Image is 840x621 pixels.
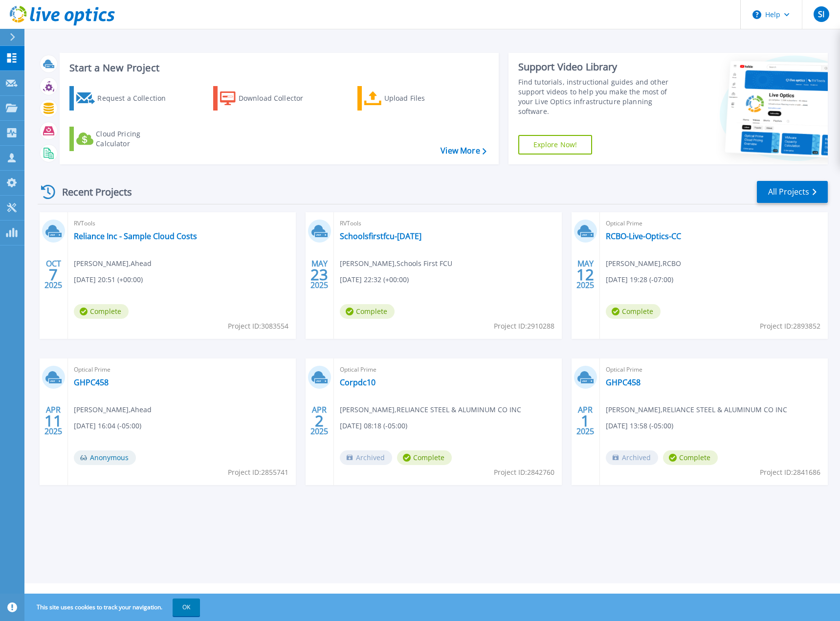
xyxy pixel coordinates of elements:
span: Project ID: 3083554 [228,321,288,332]
a: RCBO-Live-Optics-CC [606,231,681,241]
a: GHPC458 [74,377,109,387]
span: Complete [663,450,718,465]
div: OCT 2025 [44,257,63,292]
a: Request a Collection [69,86,178,111]
div: MAY 2025 [576,257,595,292]
a: Cloud Pricing Calculator [69,127,178,151]
a: Upload Files [357,86,466,111]
div: APR 2025 [44,403,63,439]
span: Project ID: 2855741 [228,467,288,478]
span: RVTools [74,218,290,229]
span: 23 [310,270,328,279]
span: Optical Prime [606,218,822,229]
span: SI [818,10,824,18]
span: 12 [576,270,594,279]
a: Schoolsfirstfcu-[DATE] [340,231,421,241]
a: GHPC458 [606,377,641,387]
div: Download Collector [239,89,317,108]
div: Support Video Library [518,61,680,73]
span: [PERSON_NAME] , RCBO [606,258,681,269]
span: Optical Prime [606,364,822,375]
a: View More [441,146,486,155]
a: All Projects [757,181,828,203]
div: APR 2025 [576,403,595,439]
h3: Start a New Project [69,63,486,73]
span: [DATE] 16:04 (-05:00) [74,421,141,431]
span: Complete [340,304,395,319]
span: [DATE] 20:51 (+00:00) [74,274,143,285]
span: Project ID: 2893852 [760,321,820,332]
span: Optical Prime [340,364,556,375]
span: Project ID: 2841686 [760,467,820,478]
div: APR 2025 [310,403,329,439]
div: MAY 2025 [310,257,329,292]
span: Complete [397,450,452,465]
span: [DATE] 08:18 (-05:00) [340,421,407,431]
span: Complete [74,304,129,319]
span: RVTools [340,218,556,229]
a: Explore Now! [518,135,593,155]
span: Anonymous [74,450,136,465]
span: Complete [606,304,661,319]
span: [DATE] 13:58 (-05:00) [606,421,673,431]
div: Find tutorials, instructional guides and other support videos to help you make the most of your L... [518,77,680,116]
span: 1 [581,417,590,425]
span: Archived [606,450,658,465]
a: Download Collector [213,86,322,111]
a: Reliance Inc - Sample Cloud Costs [74,231,197,241]
span: [PERSON_NAME] , Schools First FCU [340,258,452,269]
span: Project ID: 2842760 [494,467,554,478]
span: [PERSON_NAME] , Ahead [74,404,152,415]
div: Upload Files [384,89,463,108]
span: [DATE] 22:32 (+00:00) [340,274,409,285]
span: 2 [315,417,324,425]
span: [PERSON_NAME] , Ahead [74,258,152,269]
span: 7 [49,270,58,279]
div: Recent Projects [38,180,145,204]
a: Corpdc10 [340,377,376,387]
span: Optical Prime [74,364,290,375]
button: OK [173,599,200,616]
div: Cloud Pricing Calculator [96,129,174,149]
span: 11 [44,417,62,425]
span: [PERSON_NAME] , RELIANCE STEEL & ALUMINUM CO INC [340,404,521,415]
div: Request a Collection [97,89,176,108]
span: This site uses cookies to track your navigation. [27,599,200,616]
span: Archived [340,450,392,465]
span: [DATE] 19:28 (-07:00) [606,274,673,285]
span: [PERSON_NAME] , RELIANCE STEEL & ALUMINUM CO INC [606,404,787,415]
span: Project ID: 2910288 [494,321,554,332]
